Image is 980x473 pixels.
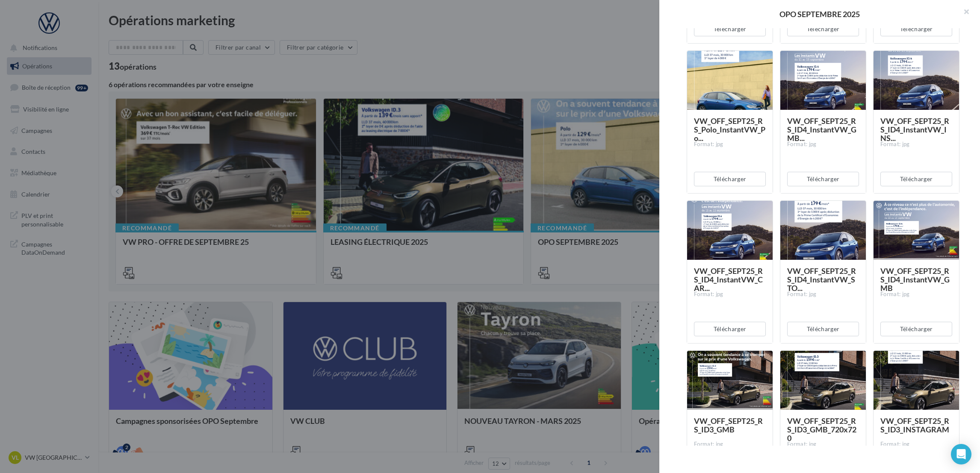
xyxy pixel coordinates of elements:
button: Télécharger [787,172,859,186]
button: Télécharger [694,322,766,336]
button: Télécharger [787,22,859,36]
div: Open Intercom Messenger [951,444,971,464]
span: VW_OFF_SEPT25_RS_ID4_InstantVW_CAR... [694,266,763,293]
span: VW_OFF_SEPT25_RS_ID3_INSTAGRAM [880,416,949,434]
span: VW_OFF_SEPT25_RS_ID3_GMB_720x720 [787,416,856,443]
span: VW_OFF_SEPT25_RS_ID4_InstantVW_INS... [880,116,949,143]
span: VW_OFF_SEPT25_RS_ID4_InstantVW_GMB [880,266,950,293]
div: Format: jpg [880,141,952,148]
button: Télécharger [694,22,766,36]
span: VW_OFF_SEPT25_RS_Polo_InstantVW_Po... [694,116,765,143]
div: Format: jpg [787,141,859,148]
div: OPO SEPTEMBRE 2025 [673,10,966,18]
span: VW_OFF_SEPT25_RS_ID4_InstantVW_GMB... [787,116,856,143]
div: Format: jpg [880,291,952,298]
div: Format: jpg [694,441,766,448]
span: VW_OFF_SEPT25_RS_ID3_GMB [694,416,763,434]
div: Format: jpg [787,291,859,298]
button: Télécharger [880,322,952,336]
div: Format: jpg [694,141,766,148]
button: Télécharger [694,172,766,186]
button: Télécharger [880,22,952,36]
div: Format: jpg [787,441,859,448]
button: Télécharger [787,322,859,336]
div: Format: jpg [694,291,766,298]
div: Format: jpg [880,441,952,448]
span: VW_OFF_SEPT25_RS_ID4_InstantVW_STO... [787,266,856,293]
button: Télécharger [880,172,952,186]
